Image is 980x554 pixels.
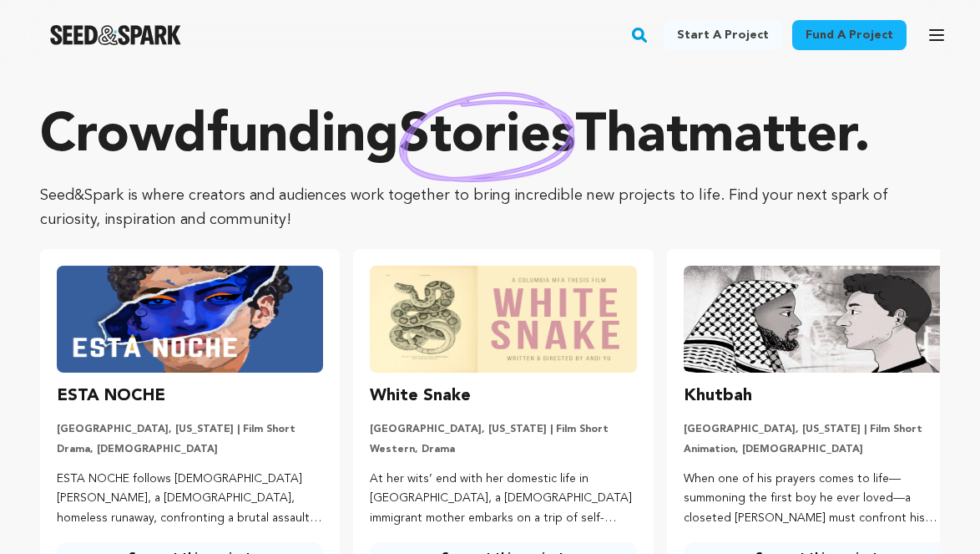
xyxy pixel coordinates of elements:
img: Khutbah image [684,266,950,373]
p: Western, Drama [370,443,636,456]
p: ESTA NOCHE follows [DEMOGRAPHIC_DATA] [PERSON_NAME], a [DEMOGRAPHIC_DATA], homeless runaway, conf... [57,470,323,529]
img: hand sketched image [399,92,575,183]
h3: White Snake [370,383,471,409]
p: Drama, [DEMOGRAPHIC_DATA] [57,443,323,456]
span: matter [688,110,854,164]
p: [GEOGRAPHIC_DATA], [US_STATE] | Film Short [57,423,323,436]
p: Crowdfunding that . [40,104,940,170]
img: ESTA NOCHE image [57,266,323,373]
a: Fund a project [792,20,907,50]
p: Animation, [DEMOGRAPHIC_DATA] [684,443,950,456]
p: [GEOGRAPHIC_DATA], [US_STATE] | Film Short [370,423,636,436]
p: At her wits’ end with her domestic life in [GEOGRAPHIC_DATA], a [DEMOGRAPHIC_DATA] immigrant moth... [370,470,636,529]
a: Start a project [664,20,782,50]
img: Seed&Spark Logo Dark Mode [50,25,181,45]
h3: Khutbah [684,383,752,409]
p: Seed&Spark is where creators and audiences work together to bring incredible new projects to life... [40,184,940,232]
img: White Snake image [370,266,636,373]
h3: ESTA NOCHE [57,383,165,409]
p: [GEOGRAPHIC_DATA], [US_STATE] | Film Short [684,423,950,436]
a: Seed&Spark Homepage [50,25,181,45]
p: When one of his prayers comes to life—summoning the first boy he ever loved—a closeted [PERSON_NA... [684,470,950,529]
